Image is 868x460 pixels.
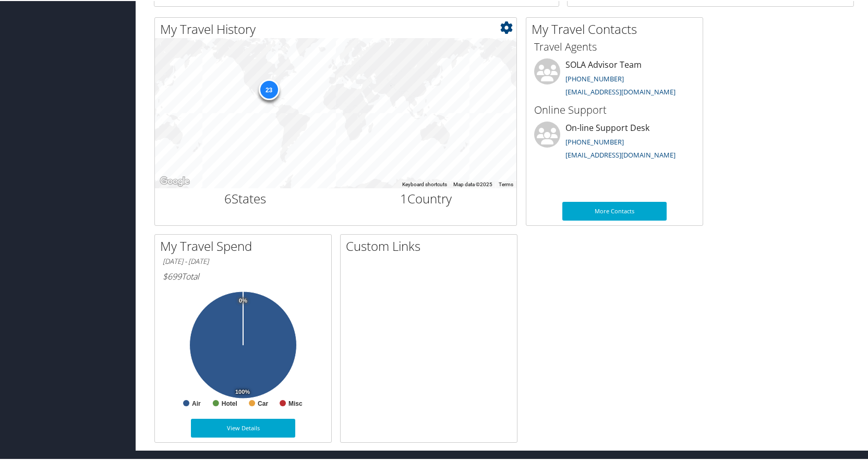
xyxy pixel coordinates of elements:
[400,189,407,206] span: 1
[160,236,331,254] h2: My Travel Spend
[562,201,667,220] a: More Contacts
[163,270,182,281] span: $699
[499,180,513,186] a: Terms (opens in new tab)
[565,86,676,95] a: [EMAIL_ADDRESS][DOMAIN_NAME]
[258,399,268,406] text: Car
[534,39,695,53] h3: Travel Agents
[346,236,517,254] h2: Custom Links
[222,399,237,406] text: Hotel
[565,149,676,159] a: [EMAIL_ADDRESS][DOMAIN_NAME]
[565,73,624,82] a: [PHONE_NUMBER]
[224,189,232,206] span: 6
[344,189,509,207] h2: Country
[192,399,201,406] text: Air
[529,120,700,163] li: On-line Support Desk
[158,174,192,187] a: Open this area in Google Maps (opens a new window)
[532,19,703,37] h2: My Travel Contacts
[402,180,447,187] button: Keyboard shortcuts
[158,174,192,187] img: Google
[565,136,624,146] a: [PHONE_NUMBER]
[453,180,492,186] span: Map data ©2025
[529,57,700,100] li: SOLA Advisor Team
[534,102,695,116] h3: Online Support
[191,418,295,437] a: View Details
[288,399,303,406] text: Misc
[163,189,328,207] h2: States
[239,297,247,303] tspan: 0%
[235,388,250,394] tspan: 100%
[163,270,323,281] h6: Total
[163,256,323,265] h6: [DATE] - [DATE]
[160,19,516,37] h2: My Travel History
[258,78,279,99] div: 23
